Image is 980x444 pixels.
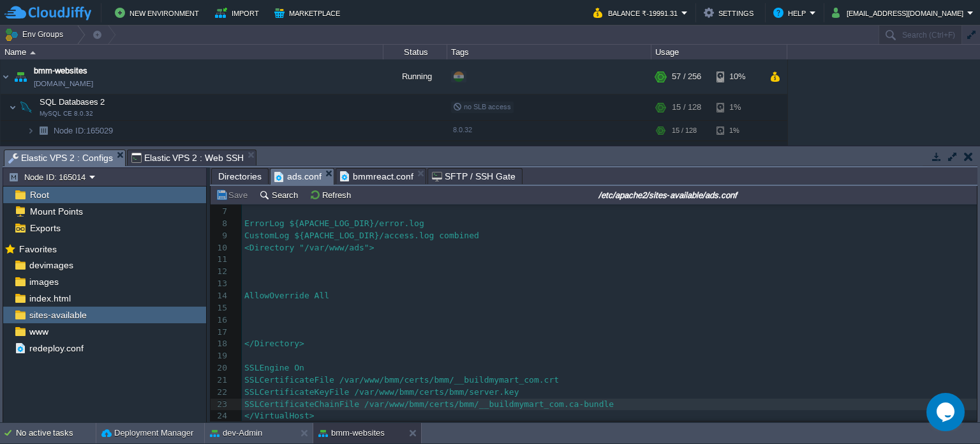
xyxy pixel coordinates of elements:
[4,26,68,43] button: Env Groups
[215,5,263,20] button: Import
[27,293,73,304] a: index.html
[27,121,34,141] img: AMDAwAAAACH5BAEAAAAALAAAAAABAAEAAAICRAEAOw==
[27,276,61,287] a: images
[244,399,614,409] span: SSLCertificateChainFile /var/www/bmm/certs/bmm/__buildmymart_com.ca-bundle
[211,362,230,374] div: 20
[27,259,75,271] a: devimages
[244,218,424,228] span: ErrorLog ${APACHE_LOG_DIR}/error.log
[244,231,479,240] span: CustomLog ${APACHE_LOG_DIR}/access.log combined
[244,243,375,252] span: <Directory "/var/www/ads">
[672,59,701,94] div: 57 / 256
[34,65,87,77] a: bmm-websites
[211,242,230,254] div: 10
[432,169,516,184] span: SFTP / SSH Gate
[716,95,758,120] div: 1%
[40,110,93,118] span: MySQL CE 8.0.32
[101,427,193,440] button: Deployment Manager
[27,309,89,321] a: sites-available
[1,45,383,59] div: Name
[244,291,329,300] span: AllowOverride All
[211,338,230,350] div: 18
[211,326,230,339] div: 17
[211,254,230,266] div: 11
[211,302,230,314] div: 15
[17,244,59,254] a: Favorites
[211,374,230,387] div: 21
[4,5,91,21] img: CloudJiffy
[318,427,385,440] button: bmm-websites
[17,95,35,120] img: AMDAwAAAACH5BAEAAAAALAAAAAABAAEAAAICRAEAOw==
[9,141,17,167] img: AMDAwAAAACH5BAEAAAAALAAAAAABAAEAAAICRAEAOw==
[448,45,651,59] div: Tags
[211,278,230,290] div: 13
[218,169,262,184] span: Directories
[38,97,107,107] a: SQL Databases 2MySQL CE 8.0.32
[9,95,17,120] img: AMDAwAAAACH5BAEAAAAALAAAAAABAAEAAAICRAEAOw==
[336,168,426,184] li: /etc/apache2/sites-available/bmmreact.conf
[340,169,413,184] span: bmmreact.conf
[716,141,758,167] div: 18%
[716,59,758,94] div: 10%
[211,206,230,218] div: 7
[384,45,447,59] div: Status
[131,150,244,165] span: Elastic VPS 2 : Web SSH
[593,5,681,20] button: Balance ₹-19991.31
[27,206,85,217] a: Mount Points
[274,169,322,185] span: ads.conf
[672,141,701,167] div: 42 / 128
[274,5,344,20] button: Marketplace
[1,59,11,94] img: AMDAwAAAACH5BAEAAAAALAAAAAABAAEAAAICRAEAOw==
[54,126,86,135] span: Node ID:
[38,144,93,153] a: Elastic VPS 2
[672,95,701,120] div: 15 / 128
[244,363,304,372] span: SSLEngine On
[27,189,51,201] a: Root
[52,125,115,136] a: Node ID:165029
[244,387,519,397] span: SSLCertificateKeyFile /var/www/bmm/certs/bmm/server.key
[453,126,472,134] span: 8.0.32
[30,51,36,54] img: AMDAwAAAACH5BAEAAAAALAAAAAABAAEAAAICRAEAOw==
[211,410,230,422] div: 24
[38,143,93,154] span: Elastic VPS 2
[383,59,447,94] div: Running
[211,266,230,278] div: 12
[27,342,85,354] a: redeploy.conf
[773,5,810,20] button: Help
[832,5,967,20] button: [EMAIL_ADDRESS][DOMAIN_NAME]
[27,222,63,234] a: Exports
[17,141,35,167] img: AMDAwAAAACH5BAEAAAAALAAAAAABAAEAAAICRAEAOw==
[244,411,315,420] span: </VirtualHost>
[211,350,230,362] div: 19
[38,96,107,107] span: SQL Databases 2
[244,339,304,348] span: </Directory>
[115,5,203,20] button: New Environment
[210,427,262,440] button: dev-Admin
[11,59,29,94] img: AMDAwAAAACH5BAEAAAAALAAAAAABAAEAAAICRAEAOw==
[211,290,230,302] div: 14
[259,189,302,201] button: Search
[211,218,230,230] div: 8
[309,189,355,201] button: Refresh
[8,171,89,183] button: Node ID: 165014
[27,326,50,337] a: www
[52,125,115,136] span: 165029
[652,45,787,59] div: Usage
[244,375,559,385] span: SSLCertificateFile /var/www/bmm/certs/bmm/__buildmymart_com.crt
[34,121,52,141] img: AMDAwAAAACH5BAEAAAAALAAAAAABAAEAAAICRAEAOw==
[270,168,334,184] li: /etc/apache2/sites-available/ads.conf
[34,77,93,90] span: [DOMAIN_NAME]
[704,5,757,20] button: Settings
[8,150,113,166] span: Elastic VPS 2 : Configs
[716,121,758,141] div: 1%
[672,121,697,141] div: 15 / 128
